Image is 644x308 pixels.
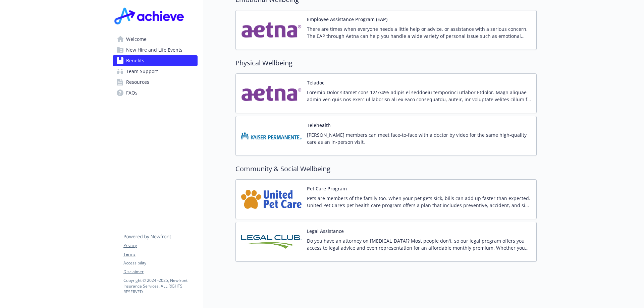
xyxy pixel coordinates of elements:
span: Welcome [126,34,147,45]
a: Terms [123,251,197,257]
span: New Hire and Life Events [126,45,182,55]
img: Aetna Inc carrier logo [241,16,302,44]
span: Resources [126,77,149,87]
span: FAQs [126,87,138,98]
a: Disclaimer [123,269,197,275]
button: Employee Assistance Program (EAP) [307,16,387,23]
a: Accessibility [123,260,197,266]
p: Do you have an attorney on [MEDICAL_DATA]? Most people don't, so our legal program offers you acc... [307,237,531,251]
a: Benefits [113,55,198,66]
button: Legal Assistance [307,228,344,235]
img: Legal Club of America carrier logo [241,228,302,256]
img: United Pet Care carrier logo [241,185,302,213]
button: Teladoc [307,79,324,86]
img: Kaiser Permanente Insurance Company carrier logo [241,122,302,150]
a: New Hire and Life Events [113,45,198,55]
h2: Community & Social Wellbeing [235,164,537,174]
a: Privacy [123,243,197,249]
p: Copyright © 2024 - 2025 , Newfront Insurance Services, ALL RIGHTS RESERVED [123,278,197,295]
span: Team Support [126,66,158,77]
a: FAQs [113,87,198,98]
a: Welcome [113,34,198,45]
button: Pet Care Program [307,185,347,192]
img: Aetna Inc carrier logo [241,79,302,108]
p: [PERSON_NAME] members can meet face-to-face with a doctor by video for the same high-quality care... [307,131,531,145]
span: Benefits [126,55,144,66]
a: Team Support [113,66,198,77]
p: Loremip Dolor sitamet cons 12/7/495 adipis el seddoeiu temporinci utlabor Etdolor. Magn aliquae a... [307,89,531,103]
p: Pets are members of the family too. When your pet gets sick, bills can add up faster than expecte... [307,195,531,209]
h2: Physical Wellbeing [235,58,537,68]
a: Resources [113,77,198,87]
button: Telehealth [307,122,331,129]
p: There are times when everyone needs a little help or advice, or assistance with a serious concern... [307,25,531,40]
